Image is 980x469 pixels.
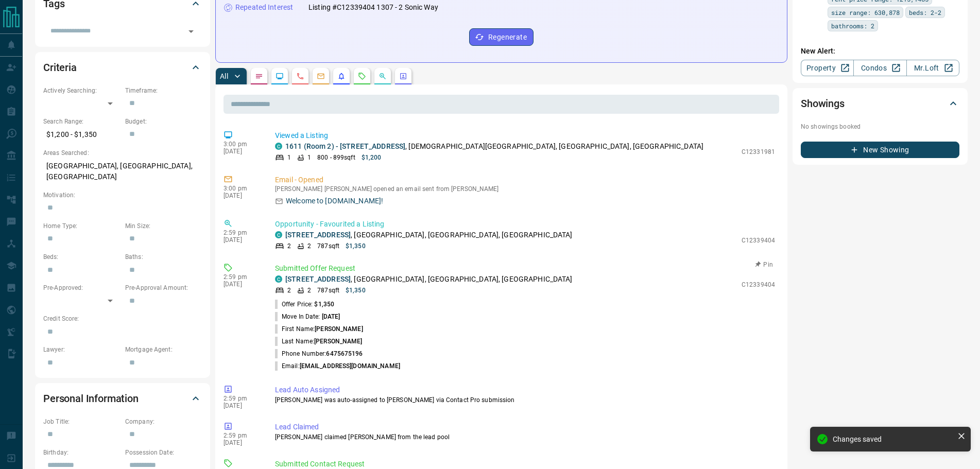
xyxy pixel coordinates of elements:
[285,274,573,285] p: , [GEOGRAPHIC_DATA], [GEOGRAPHIC_DATA], [GEOGRAPHIC_DATA]
[276,72,284,80] svg: Lead Browsing Activity
[801,122,959,131] p: No showings booked
[275,175,775,185] p: Email - Opened
[285,275,351,283] a: [STREET_ADDRESS]
[906,60,959,76] a: Mr.Loft
[43,59,77,76] h2: Criteria
[223,432,260,439] p: 2:59 pm
[43,190,202,200] p: Motivation:
[220,73,228,80] p: All
[223,402,260,409] p: [DATE]
[275,324,363,334] p: First Name:
[399,72,407,80] svg: Agent Actions
[43,126,120,143] p: $1,200 - $1,350
[275,395,775,405] p: [PERSON_NAME] was auto-assigned to [PERSON_NAME] via Contact Pro submission
[43,314,202,323] p: Credit Score:
[125,417,202,426] p: Company:
[125,252,202,262] p: Baths:
[337,72,346,80] svg: Listing Alerts
[317,286,339,295] p: 787 sqft
[275,219,775,230] p: Opportunity - Favourited a Listing
[43,148,202,158] p: Areas Searched:
[285,141,703,152] p: , [DEMOGRAPHIC_DATA][GEOGRAPHIC_DATA], [GEOGRAPHIC_DATA], [GEOGRAPHIC_DATA]
[235,2,293,13] p: Repeated Interest
[742,147,775,157] p: C12331981
[255,72,263,80] svg: Notes
[275,231,282,238] div: condos.ca
[346,241,366,251] p: $1,350
[308,2,438,13] p: Listing #C12339404 1307 - 2 Sonic Way
[43,386,202,411] div: Personal Information
[742,236,775,245] p: C12339404
[801,91,959,116] div: Showings
[326,350,363,357] span: 6475675196
[43,252,120,262] p: Beds:
[43,55,202,80] div: Criteria
[831,21,874,31] span: bathrooms: 2
[275,422,775,432] p: Lead Claimed
[307,286,311,295] p: 2
[43,417,120,426] p: Job Title:
[125,448,202,457] p: Possession Date:
[287,286,291,295] p: 2
[43,448,120,457] p: Birthday:
[749,260,779,269] button: Pin
[125,345,202,354] p: Mortgage Agent:
[317,72,325,80] svg: Emails
[275,361,400,371] p: Email:
[43,117,120,126] p: Search Range:
[317,241,339,251] p: 787 sqft
[314,301,334,308] span: $1,350
[286,196,383,206] p: Welcome to [DOMAIN_NAME]!
[223,229,260,236] p: 2:59 pm
[275,337,363,346] p: Last Name:
[742,280,775,289] p: C12339404
[287,241,291,251] p: 2
[125,283,202,292] p: Pre-Approval Amount:
[285,142,405,150] a: 1611 (Room 2) - [STREET_ADDRESS]
[322,313,340,320] span: [DATE]
[801,60,854,76] a: Property
[801,142,959,158] button: New Showing
[285,231,351,239] a: [STREET_ADDRESS]
[223,273,260,281] p: 2:59 pm
[469,28,534,46] button: Regenerate
[307,153,311,162] p: 1
[275,263,775,274] p: Submitted Offer Request
[346,286,366,295] p: $1,350
[307,241,311,251] p: 2
[223,141,260,148] p: 3:00 pm
[362,153,382,162] p: $1,200
[300,362,400,370] span: [EMAIL_ADDRESS][DOMAIN_NAME]
[275,385,775,395] p: Lead Auto Assigned
[275,300,334,309] p: Offer Price:
[43,283,120,292] p: Pre-Approved:
[184,24,198,39] button: Open
[358,72,366,80] svg: Requests
[833,435,953,443] div: Changes saved
[831,7,900,18] span: size range: 630,878
[275,185,775,193] p: [PERSON_NAME] [PERSON_NAME] opened an email sent from [PERSON_NAME]
[125,117,202,126] p: Budget:
[125,221,202,231] p: Min Size:
[801,46,959,57] p: New Alert:
[285,230,573,240] p: , [GEOGRAPHIC_DATA], [GEOGRAPHIC_DATA], [GEOGRAPHIC_DATA]
[223,185,260,192] p: 3:00 pm
[275,130,775,141] p: Viewed a Listing
[315,325,363,333] span: [PERSON_NAME]
[43,390,139,407] h2: Personal Information
[909,7,941,18] span: beds: 2-2
[317,153,355,162] p: 800 - 899 sqft
[223,281,260,288] p: [DATE]
[125,86,202,95] p: Timeframe:
[223,148,260,155] p: [DATE]
[296,72,304,80] svg: Calls
[801,95,845,112] h2: Showings
[275,349,363,358] p: Phone Number:
[853,60,906,76] a: Condos
[43,86,120,95] p: Actively Searching:
[275,275,282,283] div: condos.ca
[43,158,202,185] p: [GEOGRAPHIC_DATA], [GEOGRAPHIC_DATA], [GEOGRAPHIC_DATA]
[223,395,260,402] p: 2:59 pm
[223,236,260,244] p: [DATE]
[314,338,362,345] span: [PERSON_NAME]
